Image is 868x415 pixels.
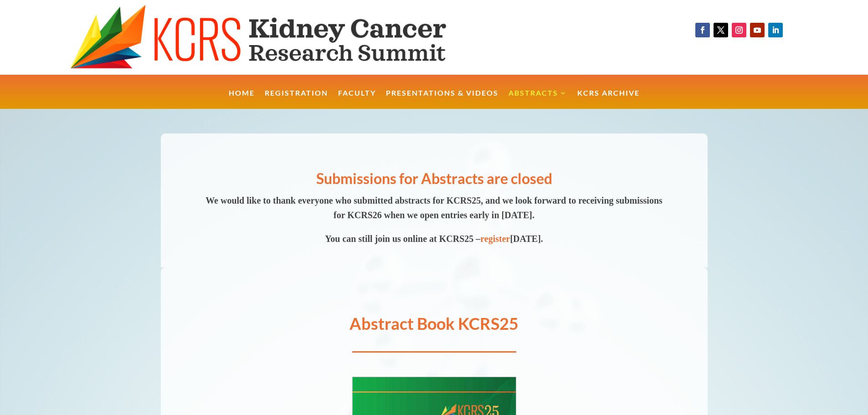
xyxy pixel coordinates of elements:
h2: Submissions for Abstracts are closed [202,169,667,194]
span: You can still join us online at KCRS25 – [DATE]. [325,234,543,244]
a: Abstracts [508,90,567,109]
a: Follow on LinkedIn [768,23,783,37]
a: register [480,234,510,244]
a: Follow on Youtube [750,23,765,37]
a: Registration [265,90,328,109]
img: KCRS generic logo wide [70,5,492,70]
a: Follow on Facebook [695,23,710,37]
span: We would like to thank everyone who submitted abstracts for KCRS25, and we look forward to receiv... [205,195,663,220]
a: Follow on X [714,23,728,37]
a: Presentations & Videos [386,90,498,109]
a: KCRS Archive [577,90,640,109]
h1: Abstract Book KCRS25 [161,315,708,336]
a: Home [229,90,255,109]
a: Faculty [338,90,376,109]
a: Follow on Instagram [732,23,746,37]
